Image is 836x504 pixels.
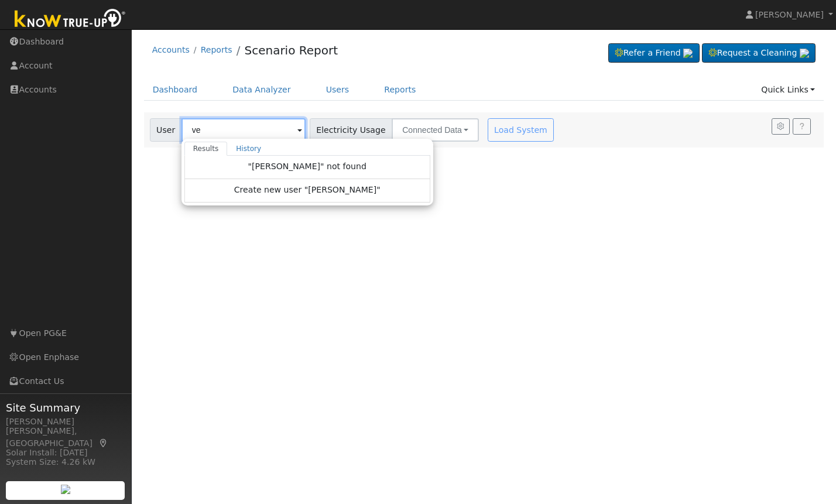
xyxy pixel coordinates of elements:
a: Quick Links [752,79,824,101]
span: Electricity Usage [310,118,392,142]
img: retrieve [61,485,70,494]
button: Connected Data [392,118,479,142]
img: retrieve [800,49,809,58]
input: Select a User [181,118,306,142]
a: Help Link [793,118,811,135]
span: User [150,118,182,142]
span: Create new user "[PERSON_NAME]" [234,184,381,197]
div: System Size: 4.26 kW [6,456,125,468]
a: History [227,142,270,156]
a: Map [98,438,109,448]
a: Accounts [152,45,190,54]
span: [PERSON_NAME] [755,10,824,19]
button: Settings [772,118,790,135]
div: [PERSON_NAME], [GEOGRAPHIC_DATA] [6,425,125,450]
a: Reports [201,45,232,54]
a: Reports [375,79,424,101]
a: Users [317,79,358,101]
div: [PERSON_NAME] [6,416,125,428]
img: Know True-Up [9,6,132,33]
a: Scenario Report [244,43,338,57]
a: Results [184,142,228,156]
span: "[PERSON_NAME]" not found [248,162,366,171]
a: Request a Cleaning [702,43,816,63]
a: Data Analyzer [224,79,300,101]
a: Refer a Friend [608,43,700,63]
div: Solar Install: [DATE] [6,447,125,459]
span: Site Summary [6,400,125,416]
img: retrieve [683,49,693,58]
a: Dashboard [144,79,207,101]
